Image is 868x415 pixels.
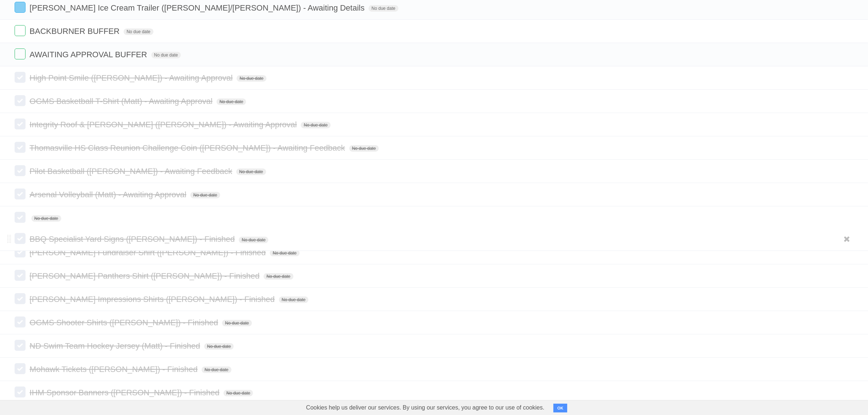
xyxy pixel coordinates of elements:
[15,317,26,327] label: Done
[15,247,26,257] label: Done
[30,271,261,280] span: [PERSON_NAME] Panthers Shirt ([PERSON_NAME]) - Finished
[202,366,231,373] span: No due date
[30,97,214,106] span: OGMS Basketball T-Shirt (Matt) - Awaiting Approval
[223,390,253,396] span: No due date
[30,120,299,129] span: Integrity Roof & [PERSON_NAME] ([PERSON_NAME]) - Awaiting Approval
[30,143,347,152] span: Thomasville HS Class Reunion Challenge Coin ([PERSON_NAME]) - Awaiting Feedback
[30,50,149,59] span: AWAITING APPROVAL BUFFER
[15,2,26,13] label: Done
[30,365,199,374] span: Mohawk Tickets ([PERSON_NAME]) - Finished
[30,295,276,304] span: [PERSON_NAME] Impressions Shirts ([PERSON_NAME]) - Finished
[30,388,221,397] span: IHM Sponsor Banners ([PERSON_NAME]) - Finished
[299,400,552,415] span: Cookies help us deliver our services. By using our services, you agree to our use of cookies.
[15,119,26,129] label: Done
[217,98,246,105] span: No due date
[15,142,26,153] label: Done
[15,233,26,244] label: Done
[31,215,61,222] span: No due date
[15,340,26,351] label: Done
[30,341,202,350] span: ND Swim Team Hockey Jersey (Matt) - Finished
[239,237,268,243] span: No due date
[15,72,26,83] label: Done
[15,49,26,59] label: Done
[30,3,366,12] span: [PERSON_NAME] Ice Cream Trailer ([PERSON_NAME]/[PERSON_NAME]) - Awaiting Details
[15,270,26,281] label: Done
[15,363,26,374] label: Done
[15,293,26,304] label: Done
[222,320,252,326] span: No due date
[151,52,181,58] span: No due date
[30,248,268,257] span: [PERSON_NAME] Fundraiser Shirt ([PERSON_NAME]) - Finished
[15,25,26,36] label: Done
[30,234,237,244] span: BBQ Specialist Yard Signs ([PERSON_NAME]) - Finished
[349,145,379,152] span: No due date
[264,273,293,280] span: No due date
[237,75,266,82] span: No due date
[30,27,121,36] span: BACKBURNER BUFFER
[190,192,220,198] span: No due date
[15,189,26,199] label: Done
[236,168,266,175] span: No due date
[15,212,26,223] label: Done
[30,190,188,199] span: Arsenal Volleyball (Matt) - Awaiting Approval
[124,28,153,35] span: No due date
[30,318,220,327] span: OGMS Shooter Shirts ([PERSON_NAME]) - Finished
[15,387,26,397] label: Done
[279,296,308,303] span: No due date
[204,343,234,350] span: No due date
[369,5,398,12] span: No due date
[15,165,26,176] label: Done
[30,73,234,82] span: High Point Smile ([PERSON_NAME]) - Awaiting Approval
[553,404,568,412] button: OK
[270,250,299,256] span: No due date
[15,95,26,106] label: Done
[30,167,234,176] span: Pilot Basketball ([PERSON_NAME]) - Awaiting Feedback
[301,122,330,128] span: No due date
